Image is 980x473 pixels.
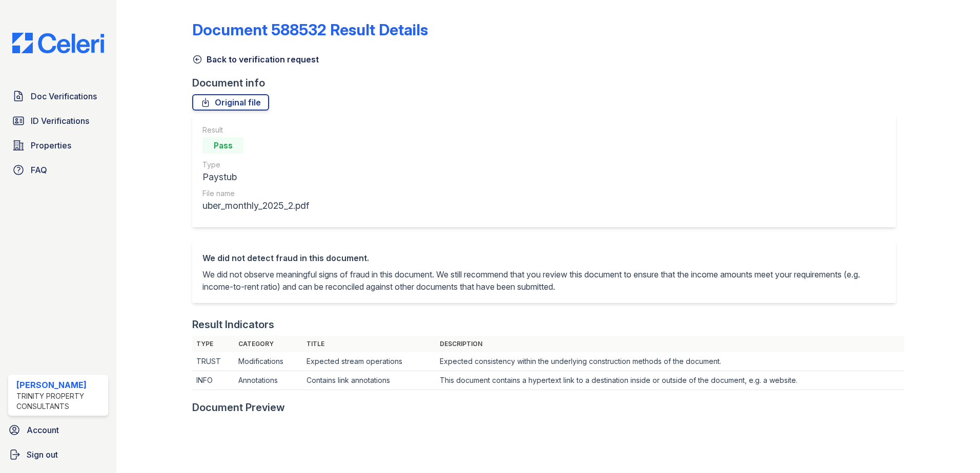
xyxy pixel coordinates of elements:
[8,160,108,180] a: FAQ
[27,448,58,461] span: Sign out
[436,352,904,371] td: Expected consistency within the underlying construction methods of the document.
[4,33,112,53] img: CE_Logo_Blue-a8612792a0a2168367f1c8372b55b34899dd931a85d93a1a3d3e32e68fde9ad4.png
[8,111,108,131] a: ID Verifications
[8,135,108,156] a: Properties
[202,252,886,264] div: We did not detect fraud in this document.
[31,115,89,127] span: ID Verifications
[8,86,108,106] a: Doc Verifications
[4,420,112,440] a: Account
[31,139,71,152] span: Properties
[234,336,302,352] th: Category
[192,53,319,66] a: Back to verification request
[16,379,104,391] div: [PERSON_NAME]
[436,371,904,390] td: This document contains a hypertext link to a destination inside or outside of the document, e.g. ...
[192,20,428,39] a: Document 588532 Result Details
[436,336,904,352] th: Description
[192,371,234,390] td: INFO
[192,352,234,371] td: TRUST
[192,317,274,332] div: Result Indicators
[31,164,47,176] span: FAQ
[27,424,59,436] span: Account
[31,90,97,102] span: Doc Verifications
[192,400,285,415] div: Document Preview
[202,170,309,184] div: Paystub
[202,268,886,293] p: We did not observe meaningful signs of fraud in this document. We still recommend that you review...
[234,352,302,371] td: Modifications
[192,336,234,352] th: Type
[16,391,104,412] div: Trinity Property Consultants
[202,188,309,199] div: File name
[234,371,302,390] td: Annotations
[302,371,436,390] td: Contains link annotations
[4,444,112,465] a: Sign out
[302,336,436,352] th: Title
[202,125,309,135] div: Result
[202,137,243,154] div: Pass
[192,76,904,90] div: Document info
[202,199,309,213] div: uber_monthly_2025_2.pdf
[202,160,309,170] div: Type
[192,94,269,111] a: Original file
[302,352,436,371] td: Expected stream operations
